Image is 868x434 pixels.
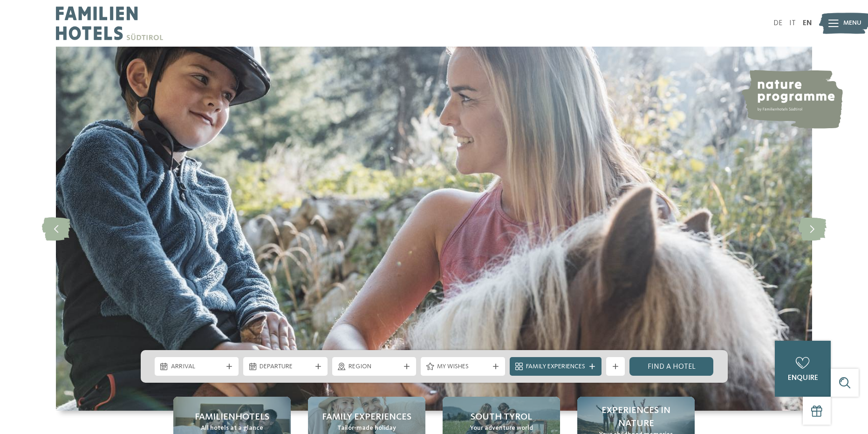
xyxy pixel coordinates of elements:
span: South Tyrol [471,411,532,424]
span: Arrival [171,362,223,372]
a: Find a hotel [629,357,714,376]
span: Family Experiences [322,411,411,424]
a: IT [789,20,796,27]
span: Departure [260,362,311,372]
span: Your adventure world [470,424,533,433]
span: Menu [843,19,861,28]
a: EN [803,20,812,27]
a: DE [773,20,782,27]
img: nature programme by Familienhotels Südtirol [740,70,843,129]
span: My wishes [437,362,489,372]
span: All hotels at a glance [201,424,263,433]
img: Familienhotels Südtirol: The happy family places! [56,47,812,411]
span: Region [349,362,400,372]
span: Familienhotels [195,411,269,424]
span: enquire [788,374,818,382]
a: enquire [775,341,831,397]
span: Tailor-made holiday [337,424,396,433]
span: Family Experiences [526,362,585,372]
span: Experiences in nature [587,404,685,430]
